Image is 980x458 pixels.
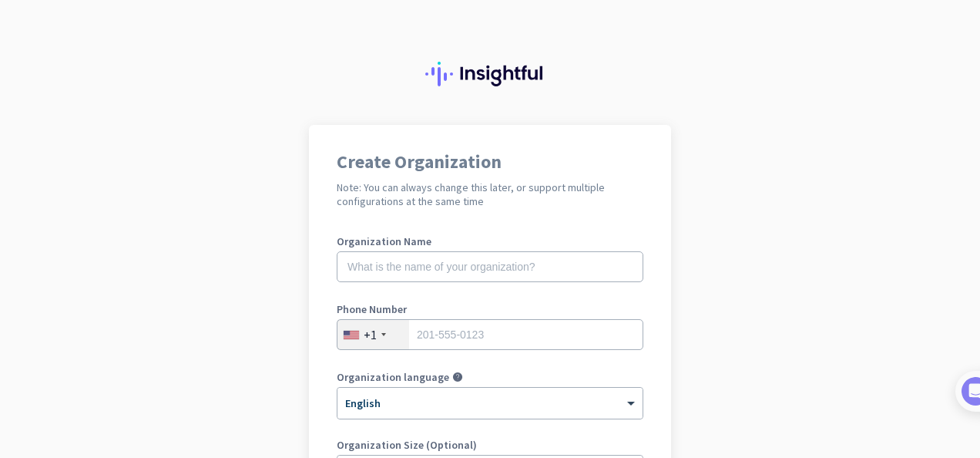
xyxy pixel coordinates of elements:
[337,372,449,382] label: Organization language
[337,319,643,350] input: 201-555-0123
[364,327,377,342] div: +1
[337,304,643,315] label: Phone Number
[337,180,643,208] h2: Note: You can always change this later, or support multiple configurations at the same time
[452,372,463,382] i: help
[337,153,643,171] h1: Create Organization
[337,251,643,282] input: What is the name of your organization?
[425,62,555,86] img: Insightful
[337,236,643,247] label: Organization Name
[337,439,643,450] label: Organization Size (Optional)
